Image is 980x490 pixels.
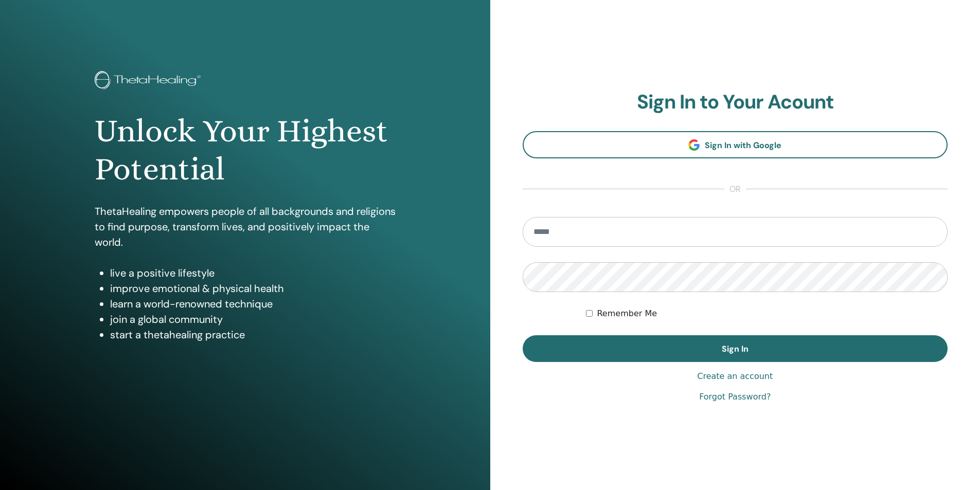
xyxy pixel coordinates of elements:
[110,281,396,296] li: improve emotional & physical health
[110,312,396,327] li: join a global community
[95,112,396,189] h1: Unlock Your Highest Potential
[722,343,749,354] span: Sign In
[110,327,396,342] li: start a thetahealing practice
[586,307,948,320] div: Keep me authenticated indefinitely or until I manually logout
[699,391,771,403] a: Forgot Password?
[724,183,746,195] span: or
[523,335,948,362] button: Sign In
[95,204,396,250] p: ThetaHealing empowers people of all backgrounds and religions to find purpose, transform lives, a...
[697,370,773,383] a: Create an account
[523,131,948,158] a: Sign In with Google
[705,140,781,151] span: Sign In with Google
[110,265,396,281] li: live a positive lifestyle
[110,296,396,312] li: learn a world-renowned technique
[523,90,948,114] h2: Sign In to Your Acount
[597,307,657,320] label: Remember Me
